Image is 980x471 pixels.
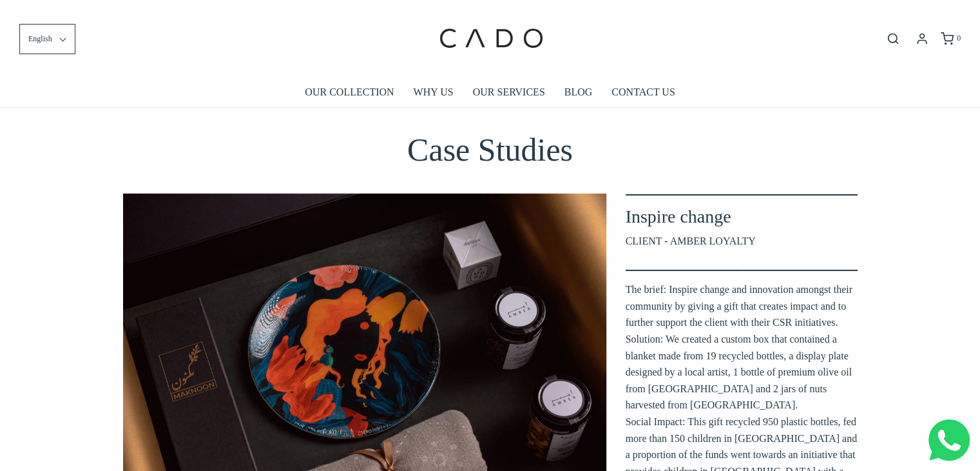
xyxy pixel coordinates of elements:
span: Last name [367,1,409,12]
span: 0 [957,34,961,43]
a: OUR COLLECTION [305,77,394,107]
span: Inspire change [626,206,731,226]
img: Whatsapp [928,419,970,461]
a: OUR SERVICES [473,77,545,107]
span: English [28,33,52,45]
a: BLOG [564,77,593,107]
span: Number of gifts [367,107,428,117]
button: Open search bar [881,32,905,46]
span: Company name [367,54,431,65]
button: English [19,24,75,54]
a: 0 [939,32,961,45]
a: CONTACT US [611,77,675,107]
span: CLIENT - AMBER LOYALTY [626,233,756,250]
span: Case Studies [407,132,573,168]
img: cadogifting [436,10,545,68]
a: WHY US [414,77,454,107]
